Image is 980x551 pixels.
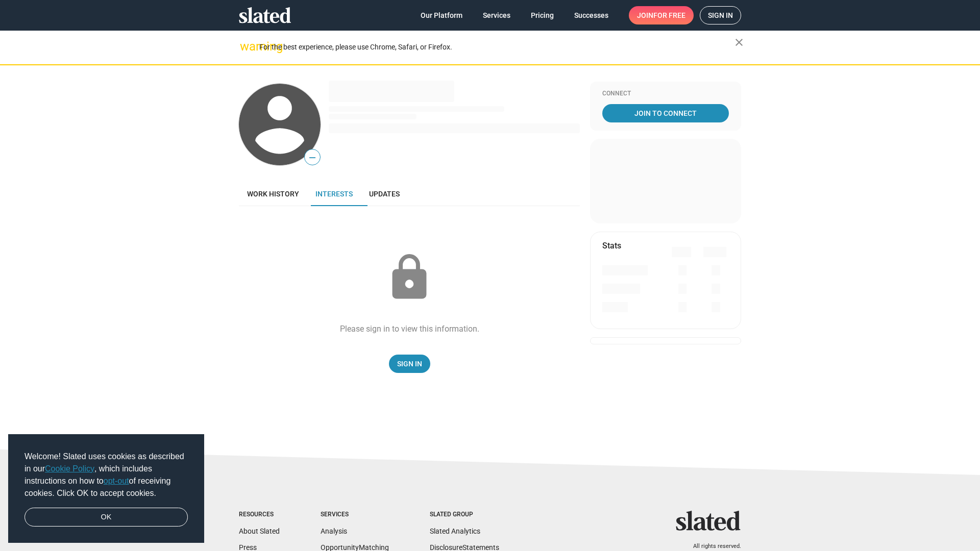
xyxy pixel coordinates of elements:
mat-card-title: Stats [602,240,621,251]
span: — [305,151,320,164]
div: Services [321,511,389,519]
a: Joinfor free [629,6,694,24]
span: Pricing [531,6,554,24]
div: Connect [602,90,729,98]
span: Join To Connect [604,104,727,122]
span: Services [483,6,510,24]
span: Join [637,6,685,24]
div: Slated Group [430,511,499,519]
span: Our Platform [421,6,462,24]
a: Our Platform [412,6,471,24]
span: Successes [574,6,608,24]
a: Join To Connect [602,104,729,122]
a: Sign in [700,6,741,24]
a: Services [475,6,519,24]
div: For the best experience, please use Chrome, Safari, or Firefox. [259,40,735,54]
a: Pricing [523,6,562,24]
a: Work history [239,182,307,206]
a: Successes [566,6,617,24]
a: Cookie Policy [45,464,94,473]
a: Sign In [389,355,430,373]
a: Analysis [321,527,347,535]
div: Resources [239,511,280,519]
div: Please sign in to view this information. [340,323,479,334]
mat-icon: lock [384,252,435,303]
a: Interests [307,182,361,206]
a: dismiss cookie message [24,508,188,527]
span: Sign In [397,355,422,373]
mat-icon: warning [240,40,252,53]
a: opt-out [104,477,129,485]
a: Updates [361,182,408,206]
a: About Slated [239,527,280,535]
span: for free [653,6,685,24]
span: Work history [247,190,299,198]
div: cookieconsent [8,434,204,543]
a: Slated Analytics [430,527,480,535]
span: Updates [369,190,400,198]
span: Welcome! Slated uses cookies as described in our , which includes instructions on how to of recei... [24,450,188,499]
span: Sign in [708,7,733,24]
mat-icon: close [733,36,745,48]
span: Interests [315,190,353,198]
